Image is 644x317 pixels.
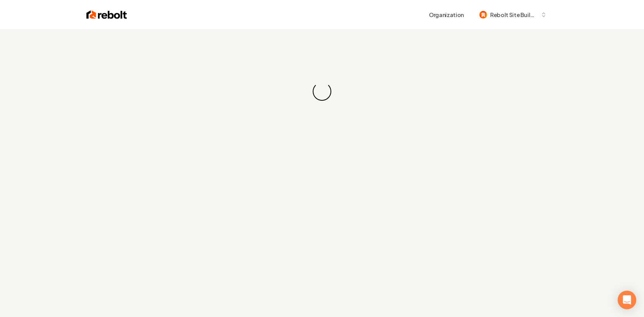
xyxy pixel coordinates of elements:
div: Loading [310,80,334,103]
span: Rebolt Site Builder [490,11,537,19]
div: Open Intercom Messenger [618,291,636,309]
img: Rebolt Logo [86,9,127,20]
img: Rebolt Site Builder [479,11,487,19]
button: Organization [424,8,468,22]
